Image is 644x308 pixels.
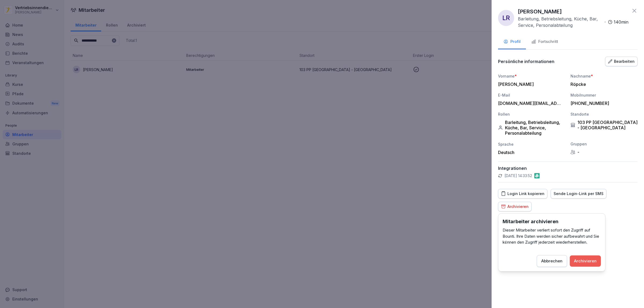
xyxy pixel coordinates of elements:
[570,149,638,155] div: -
[498,189,547,199] button: Login Link kopieren
[570,120,638,130] div: 103 PP [GEOGRAPHIC_DATA] - [GEOGRAPHIC_DATA]
[541,258,562,264] div: Abbrechen
[551,189,606,199] button: Sende Login-Link per SMS
[570,82,635,87] div: Röpcke
[518,16,602,28] p: Barleitung, Betriebsleitung, Küche, Bar, Service, Personalabteilung
[498,101,562,106] div: [DOMAIN_NAME][EMAIL_ADDRESS][DOMAIN_NAME]
[570,73,638,79] div: Nachname
[498,82,562,87] div: [PERSON_NAME]
[570,255,601,267] button: Archivieren
[498,73,565,79] div: Vorname
[503,218,601,225] h3: Mitarbeiter archivieren
[608,58,635,64] div: Bearbeiten
[554,191,603,197] div: Sende Login-Link per SMS
[498,141,565,147] div: Sprache
[570,92,638,98] div: Mobilnummer
[498,150,565,155] div: Deutsch
[498,35,526,49] button: Profil
[526,35,563,49] button: Fortschritt
[501,204,529,210] div: Archivieren
[501,191,544,197] div: Login Link kopieren
[498,202,532,211] button: Archivieren
[503,39,521,45] div: Profil
[570,111,638,117] div: Standorte
[574,258,597,264] div: Archivieren
[537,255,567,267] button: Abbrechen
[531,39,558,45] div: Fortschritt
[570,141,638,147] div: Gruppen
[498,111,565,117] div: Rollen
[518,16,628,28] div: ·
[570,101,635,106] div: [PHONE_NUMBER]
[498,10,514,26] div: LR
[614,19,628,25] p: 140 min
[534,173,540,178] img: gastromatic.png
[498,59,554,64] p: Persönliche informationen
[503,227,601,245] p: Dieser Mitarbeiter verliert sofort den Zugriff auf Bounti. Ihre Daten werden sicher aufbewahrt un...
[498,120,565,136] div: Barleitung, Betriebsleitung, Küche, Bar, Service, Personalabteilung
[605,57,638,66] button: Bearbeiten
[498,92,565,98] div: E-Mail
[518,8,562,16] p: [PERSON_NAME]
[504,173,532,178] p: [DATE] 14:33:52
[498,166,638,171] p: Integrationen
